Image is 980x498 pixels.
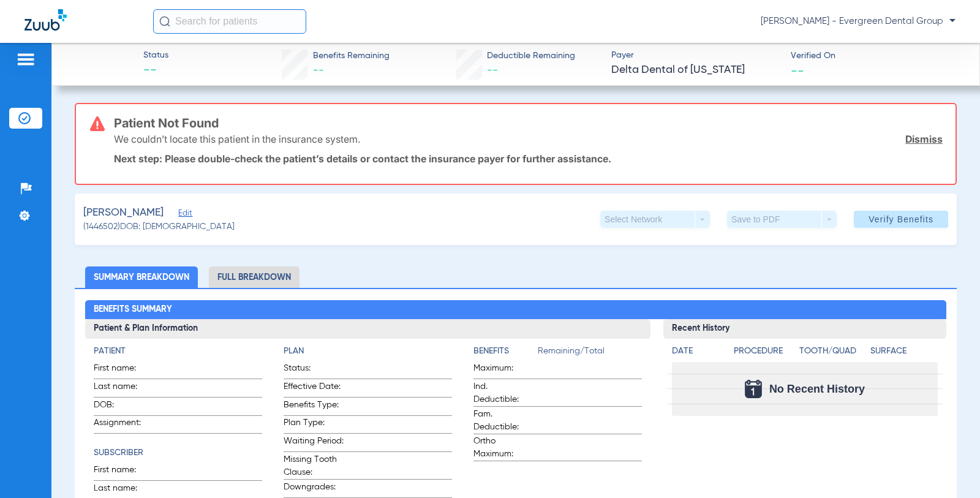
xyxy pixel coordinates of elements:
[854,211,948,228] button: Verify Benefits
[94,464,154,480] span: First name:
[94,345,262,358] h4: Patient
[284,453,344,479] span: Missing Tooth Clause:
[791,64,804,77] span: --
[672,345,723,358] h4: Date
[799,345,866,362] app-breakdown-title: Tooth/Quad
[94,417,154,433] span: Assignment:
[284,345,452,358] h4: Plan
[313,65,324,76] span: --
[473,345,538,362] app-breakdown-title: Benefits
[487,50,575,62] span: Deductible Remaining
[905,133,943,145] a: Dismiss
[94,362,154,379] span: First name:
[870,345,937,362] app-breakdown-title: Surface
[791,50,960,62] span: Verified On
[284,435,344,451] span: Waiting Period:
[734,345,794,358] h4: Procedure
[24,9,67,31] img: Zuub Logo
[869,214,933,224] span: Verify Benefits
[799,345,866,358] h4: Tooth/Quad
[85,300,946,320] h2: Benefits Summary
[663,319,946,339] h3: Recent History
[114,117,943,129] h3: Patient Not Found
[672,345,723,362] app-breakdown-title: Date
[284,380,344,397] span: Effective Date:
[114,153,943,165] p: Next step: Please double-check the patient’s details or contact the insurance payer for further a...
[143,62,168,80] span: --
[94,380,154,397] span: Last name:
[94,399,154,415] span: DOB:
[284,399,344,415] span: Benefits Type:
[487,65,498,76] span: --
[473,345,538,358] h4: Benefits
[114,133,360,145] p: We couldn’t locate this patient in the insurance system.
[284,362,344,379] span: Status:
[83,221,235,233] span: (1446502) DOB: [DEMOGRAPHIC_DATA]
[769,383,865,395] span: No Recent History
[734,345,794,362] app-breakdown-title: Procedure
[473,435,533,461] span: Ortho Maximum:
[85,266,198,288] li: Summary Breakdown
[159,16,170,27] img: Search Icon
[473,362,533,379] span: Maximum:
[611,62,780,78] span: Delta Dental of [US_STATE]
[94,447,262,459] h4: Subscriber
[473,408,533,434] span: Fam. Deductible:
[611,49,780,62] span: Payer
[83,205,164,221] span: [PERSON_NAME]
[153,9,306,34] input: Search for patients
[178,209,189,221] span: Edit
[209,266,300,288] li: Full Breakdown
[284,417,344,433] span: Plan Type:
[313,50,390,62] span: Benefits Remaining
[745,380,762,398] img: Calendar
[473,380,533,406] span: Ind. Deductible:
[143,49,168,62] span: Status
[16,52,36,67] img: hamburger-icon
[284,481,344,497] span: Downgrades:
[85,319,650,339] h3: Patient & Plan Information
[919,439,980,498] iframe: Chat Widget
[90,116,105,131] img: error-icon
[761,15,956,28] span: [PERSON_NAME] - Evergreen Dental Group
[870,345,937,358] h4: Surface
[538,345,642,362] span: Remaining/Total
